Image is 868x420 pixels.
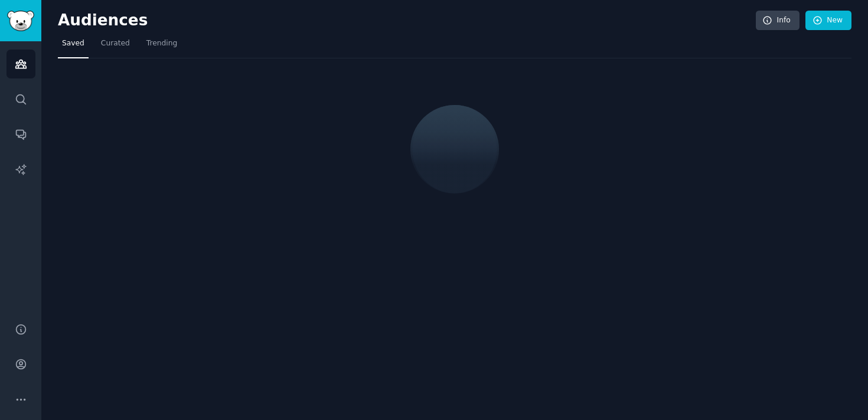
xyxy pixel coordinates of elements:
[756,11,800,31] a: Info
[58,11,756,30] h2: Audiences
[805,11,851,31] a: New
[58,34,89,58] a: Saved
[101,38,130,49] span: Curated
[142,34,181,58] a: Trending
[62,38,84,49] span: Saved
[146,38,177,49] span: Trending
[7,11,34,31] img: GummySearch logo
[97,34,134,58] a: Curated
